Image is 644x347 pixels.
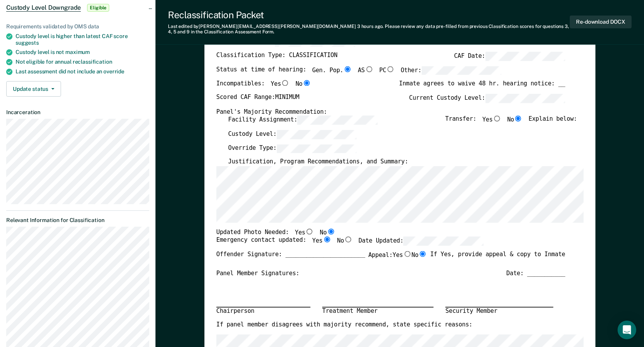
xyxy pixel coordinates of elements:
[276,130,356,139] input: Custody Level:
[358,237,483,246] label: Date Updated:
[358,66,373,75] label: AS
[276,144,356,153] input: Override Type:
[570,16,632,28] button: Re-download DOCX
[271,80,290,88] label: Yes
[305,228,314,234] input: Yes
[618,321,636,339] div: Open Intercom Messenger
[216,251,565,270] div: Offender Signature: _______________________ If Yes, provide appeal & copy to Inmate
[514,116,522,121] input: No
[216,38,355,47] label: Institution Name:
[409,94,565,102] label: Current Custody Level:
[312,237,331,246] label: Yes
[399,80,565,94] div: Inmate agrees to waive 48 hr. hearing notice: __
[403,251,411,257] input: Yes
[421,66,501,75] input: Other:
[411,251,427,259] label: No
[326,228,335,234] input: No
[16,33,149,46] div: Custody level is higher than latest CAF score
[344,237,353,243] input: No
[322,307,434,315] div: Treatment Member
[379,66,394,75] label: PC
[312,66,352,75] label: Gen. Pop.
[65,49,90,55] span: maximum
[216,270,299,278] div: Panel Member Signatures:
[228,130,356,139] label: Custody Level:
[16,68,149,75] div: Last assessment did not include an
[6,4,81,12] span: Custody Level Downgrade
[507,116,523,125] label: No
[295,228,314,236] label: Yes
[216,307,310,315] div: Chairperson
[445,116,577,130] div: Transfer: Explain below:
[485,94,565,102] input: Current Custody Level:
[87,4,109,12] span: Eligible
[216,52,337,61] label: Classification Type: CLASSIFICATION
[216,321,472,329] label: If panel member disagrees with majority recommend, state specific reasons:
[216,228,335,236] div: Updated Photo Needed:
[297,116,377,125] input: Facility Assignment:
[16,40,39,46] span: suggests
[506,270,565,278] div: Date: ___________
[343,66,352,72] input: Gen. Pop.
[6,81,61,97] button: Update status
[337,237,353,246] label: No
[168,24,570,35] div: Last edited by [PERSON_NAME][EMAIL_ADDRESS][PERSON_NAME][DOMAIN_NAME] . Please review any data pr...
[418,251,427,257] input: No
[368,251,427,264] label: Appeal:
[445,307,553,315] div: Security Member
[16,59,149,65] div: Not eligible for annual
[482,116,501,125] label: Yes
[365,66,373,72] input: AS
[295,80,311,88] label: No
[403,237,483,246] input: Date Updated:
[6,109,149,116] dt: Incarceration
[16,49,149,56] div: Custody level is not
[323,237,331,243] input: Yes
[386,66,394,72] input: PC
[73,59,112,65] span: reclassification
[281,80,290,86] input: Yes
[393,251,412,259] label: Yes
[6,23,149,30] div: Requirements validated by OMS data
[216,80,311,94] div: Incompatibles:
[485,52,565,61] input: CAF Date:
[492,116,501,121] input: Yes
[216,94,299,102] label: Scored CAF Range: MINIMUM
[275,38,355,47] input: Institution Name:
[401,66,501,75] label: Other:
[216,108,565,116] div: Panel's Majority Recommendation:
[168,9,570,21] div: Reclassification Packet
[357,24,383,29] span: 3 hours ago
[319,228,335,236] label: No
[216,66,501,80] div: Status at time of hearing:
[216,237,483,251] div: Emergency contact updated:
[103,68,124,75] span: override
[228,116,377,125] label: Facility Assignment:
[302,80,311,86] input: No
[228,144,356,153] label: Override Type:
[228,158,408,166] label: Justification, Program Recommendations, and Summary:
[454,52,565,61] label: CAF Date:
[6,217,149,224] dt: Relevant Information for Classification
